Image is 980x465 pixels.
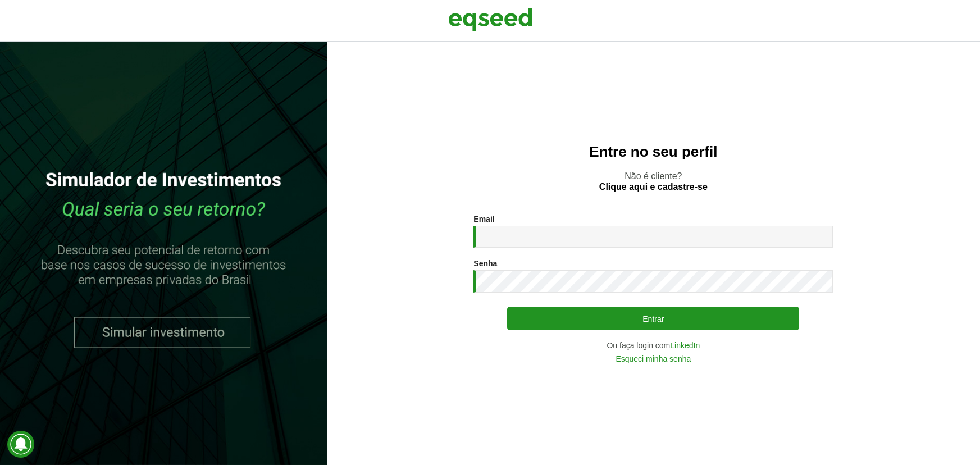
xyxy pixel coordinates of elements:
label: Senha [473,259,497,267]
a: Clique aqui e cadastre-se [599,183,708,192]
a: LinkedIn [670,341,700,349]
label: Email [473,215,494,223]
div: Ou faça login com [473,341,833,349]
h2: Entre no seu perfil [349,144,958,160]
a: Esqueci minha senha [616,355,691,363]
img: EqSeed Logo [448,6,532,34]
p: Não é cliente? [349,171,958,192]
button: Entrar [507,307,799,330]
